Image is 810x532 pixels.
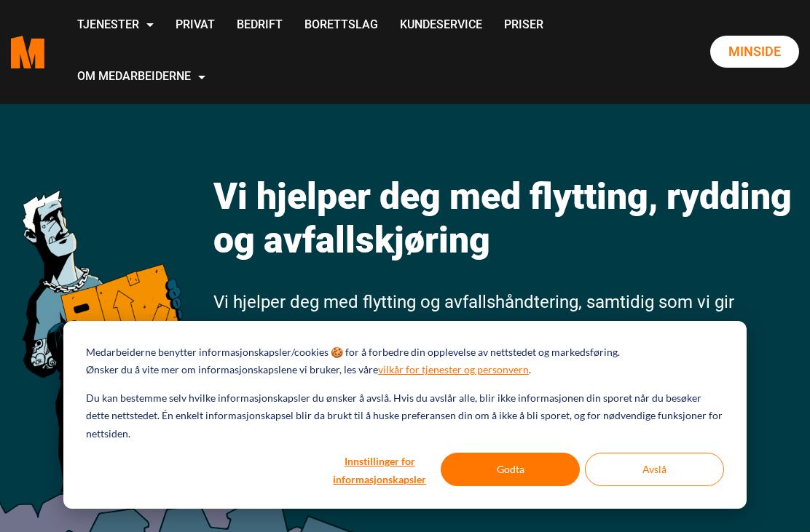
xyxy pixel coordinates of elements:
[585,453,724,486] button: Avslå
[710,36,799,68] a: Minside
[11,142,192,492] img: medarbeiderne man icon optimized
[86,344,620,362] p: Medarbeiderne benytter informasjonskapsler/cookies 🍪 for å forbedre din opplevelse av nettstedet ...
[86,389,724,443] p: Du kan bestemme selv hvilke informasjonskapsler du ønsker å avslå. Hvis du avslår alle, blir ikke...
[11,25,44,79] a: Medarbeiderne start page
[213,175,799,262] h1: Vi hjelper deg med flytting, rydding og avfallskjøring
[323,453,436,486] button: Innstillinger for informasjonskapsler
[378,361,529,379] a: vilkår for tjenester og personvern
[213,292,747,372] span: Vi hjelper deg med flytting og avfallshåndtering, samtidig som vi gir mennesker med rusbakgrunn e...
[441,453,580,486] button: Godta
[66,52,216,103] a: Om Medarbeiderne
[63,321,747,509] div: Cookie banner
[86,361,531,379] p: Ønsker du å vite mer om informasjonskapslene vi bruker, les våre .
